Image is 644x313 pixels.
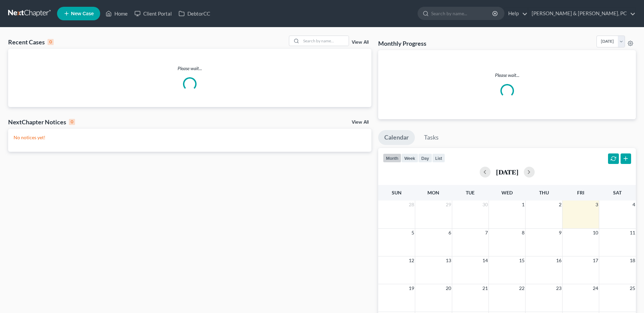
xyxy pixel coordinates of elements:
[484,229,489,237] span: 7
[8,118,75,126] div: NextChapter Notices
[528,7,636,20] a: [PERSON_NAME] & [PERSON_NAME], PC
[558,229,562,237] span: 9
[629,229,636,237] span: 11
[592,229,599,237] span: 10
[482,201,489,209] span: 30
[592,284,599,292] span: 24
[408,256,415,265] span: 12
[539,190,549,195] span: Thu
[102,7,131,20] a: Home
[352,40,369,45] a: View All
[482,256,489,265] span: 14
[408,201,415,209] span: 28
[445,284,452,292] span: 20
[558,201,562,209] span: 2
[392,190,402,195] span: Sun
[69,119,75,125] div: 0
[595,201,599,209] span: 3
[448,229,452,237] span: 6
[432,153,445,163] button: list
[592,256,599,265] span: 17
[71,11,94,16] span: New Case
[418,130,445,145] a: Tasks
[378,39,426,47] h3: Monthly Progress
[521,201,525,209] span: 1
[555,256,562,265] span: 16
[629,284,636,292] span: 25
[466,190,475,195] span: Tue
[521,229,525,237] span: 8
[378,130,415,145] a: Calendar
[427,190,439,195] span: Mon
[501,190,513,195] span: Wed
[629,256,636,265] span: 18
[418,153,432,163] button: day
[48,39,54,45] div: 0
[496,168,518,175] h2: [DATE]
[383,153,401,163] button: month
[577,190,584,195] span: Fri
[555,284,562,292] span: 23
[518,284,525,292] span: 22
[505,7,528,20] a: Help
[384,72,630,79] p: Please wait...
[8,38,54,46] div: Recent Cases
[482,284,489,292] span: 21
[613,190,622,195] span: Sat
[518,256,525,265] span: 15
[408,284,415,292] span: 19
[175,7,214,20] a: DebtorCC
[352,120,369,125] a: View All
[632,201,636,209] span: 4
[411,229,415,237] span: 5
[445,256,452,265] span: 13
[14,134,366,141] p: No notices yet!
[131,7,175,20] a: Client Portal
[401,153,418,163] button: week
[431,7,493,20] input: Search by name...
[301,36,349,46] input: Search by name...
[445,201,452,209] span: 29
[8,65,371,72] p: Please wait...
